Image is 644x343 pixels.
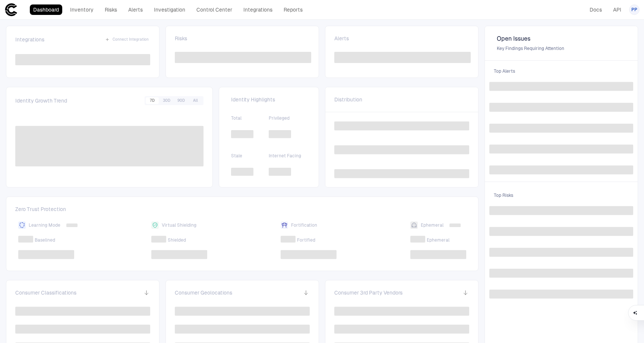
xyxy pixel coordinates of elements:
a: Control Center [193,4,236,15]
span: Key Findings Requiring Attention [497,45,626,51]
span: Fortified [297,237,315,243]
span: Ephemeral [421,222,443,228]
a: Inventory [67,4,97,15]
button: 90D [174,97,188,104]
button: 7D [146,97,159,104]
span: Integrations [15,36,44,43]
span: Distribution [334,96,362,103]
span: Shielded [168,237,186,243]
span: Consumer Geolocations [175,289,232,296]
span: Alerts [334,35,349,42]
a: Dashboard [30,4,62,15]
button: Connect Integration [104,35,150,44]
span: Connect Integration [113,37,149,42]
a: API [610,4,625,15]
span: Consumer Classifications [15,289,76,296]
span: Internet Facing [269,153,307,159]
a: Risks [101,4,120,15]
span: Identity Growth Trend [15,97,67,104]
button: 30D [160,97,173,104]
span: Learning Mode [29,222,60,228]
span: Zero Trust Protection [15,206,469,215]
span: Virtual Shielding [162,222,196,228]
span: Open Issues [497,35,626,43]
span: Stale [231,153,269,159]
span: Privileged [269,115,307,121]
span: Top Alerts [489,64,633,79]
span: PP [631,7,637,13]
a: Investigation [151,4,189,15]
span: Consumer 3rd Party Vendors [334,289,402,296]
button: PP [629,4,640,15]
a: Reports [280,4,306,15]
span: Ephemeral [427,237,449,243]
span: Fortification [291,222,317,228]
span: Top Risks [489,188,633,203]
a: Docs [586,4,605,15]
a: Integrations [240,4,276,15]
span: Identity Highlights [231,96,307,103]
span: Risks [175,35,187,42]
span: Total [231,115,269,121]
a: Alerts [125,4,146,15]
button: All [189,97,202,104]
span: Baselined [35,237,55,243]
